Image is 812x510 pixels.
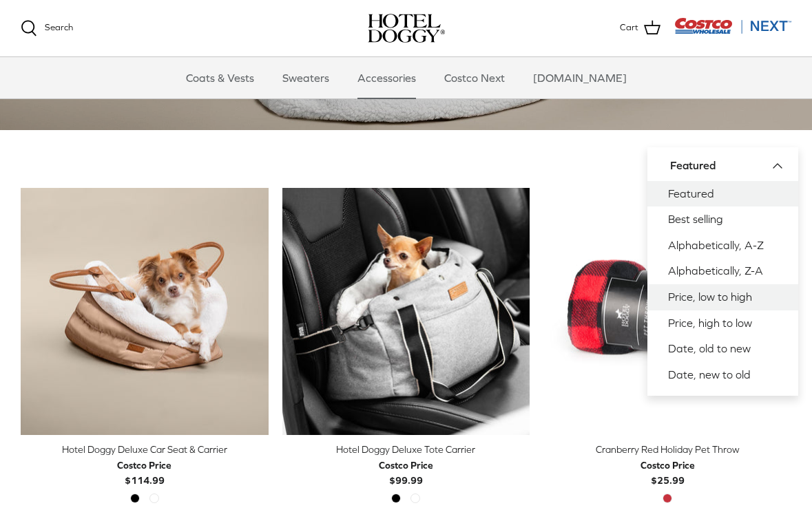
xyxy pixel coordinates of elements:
[282,442,530,488] a: Hotel Doggy Deluxe Tote Carrier Costco Price$99.99
[174,57,267,98] a: Coats & Vests
[641,458,695,486] b: $25.99
[647,336,798,362] a: Date, old to new
[543,442,791,457] div: Cranberry Red Holiday Pet Throw
[647,181,798,207] a: Featured
[45,22,73,32] span: Search
[21,188,269,436] a: Hotel Doggy Deluxe Car Seat & Carrier
[647,284,798,310] a: Price, low to high
[543,188,791,436] a: Cranberry Red Holiday Pet Throw
[368,14,445,43] img: hoteldoggycom
[21,442,269,457] div: Hotel Doggy Deluxe Car Seat & Carrier
[543,442,791,488] a: Cranberry Red Holiday Pet Throw Costco Price$25.99
[647,362,798,388] a: Date, new to old
[379,458,433,473] div: Costco Price
[379,458,433,486] b: $99.99
[21,442,269,488] a: Hotel Doggy Deluxe Car Seat & Carrier Costco Price$114.99
[670,151,791,181] button: Featured
[641,458,695,473] div: Costco Price
[620,21,638,35] span: Cart
[670,159,716,171] span: Featured
[282,188,530,436] a: Hotel Doggy Deluxe Tote Carrier
[345,57,428,98] a: Accessories
[521,57,639,98] a: [DOMAIN_NAME]
[117,458,171,473] div: Costco Price
[620,19,660,37] a: Cart
[270,57,342,98] a: Sweaters
[282,442,530,457] div: Hotel Doggy Deluxe Tote Carrier
[647,206,798,233] a: Best selling
[117,458,171,486] b: $114.99
[432,57,517,98] a: Costco Next
[21,20,73,36] a: Search
[674,26,791,36] a: Visit Costco Next
[674,17,791,34] img: Costco Next
[647,310,798,337] a: Price, high to low
[647,258,798,284] a: Alphabetically, Z-A
[647,233,798,259] a: Alphabetically, A-Z
[368,14,445,43] a: hoteldoggy.com hoteldoggycom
